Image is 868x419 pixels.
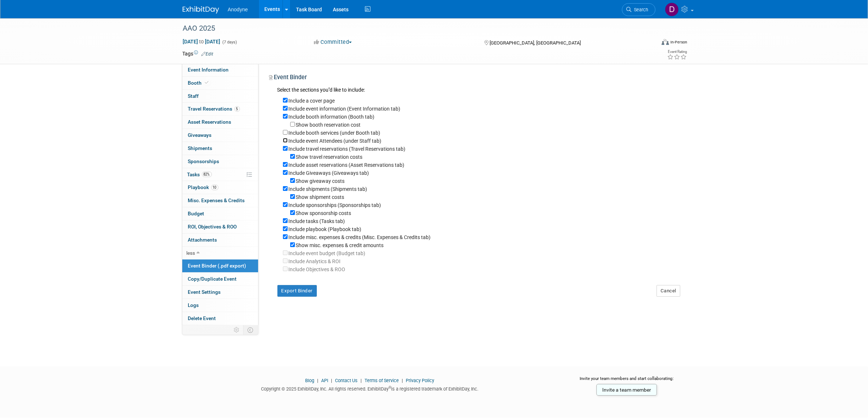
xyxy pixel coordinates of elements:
[670,39,687,45] div: In-Person
[188,145,213,151] span: Shipments
[289,186,367,192] label: Include shipments (Shipments tab)
[183,384,557,392] div: Copyright © 2025 ExhibitDay, Inc. All rights reserved. ExhibitDay is a registered trademark of Ex...
[335,378,358,383] a: Contact Us
[296,210,351,216] label: Show sponsorship costs
[289,202,381,208] label: Include sponsorships (Sponsorships tab)
[400,378,405,383] span: |
[188,93,199,99] span: Staff
[188,302,199,308] span: Logs
[269,73,680,84] div: Event Binder
[182,90,258,103] a: Staff
[180,22,645,35] div: AAO 2025
[289,98,335,104] label: Include a cover page
[612,38,688,49] div: Event Format
[188,276,237,282] span: Copy/Duplicate Event
[182,299,258,312] a: Logs
[222,40,237,45] span: (7 days)
[188,315,216,321] span: Delete Event
[665,3,679,16] img: Dawn Jozwiak
[289,170,369,176] label: Include Giveaways (Giveaways tab)
[202,172,212,177] span: 82%
[182,129,258,142] a: Giveaways
[183,50,214,57] td: Tags
[182,273,258,285] a: Copy/Duplicate Event
[188,224,237,230] span: ROI, Objectives & ROO
[289,138,382,144] label: Include event Attendees (under Staff tab)
[187,172,212,177] span: Tasks
[182,194,258,207] a: Misc. Expenses & Credits
[182,207,258,220] a: Budget
[283,266,288,271] input: Your ExhibitDay workspace does not have access to Analytics and ROI.
[490,40,581,46] span: [GEOGRAPHIC_DATA], [GEOGRAPHIC_DATA]
[182,155,258,168] a: Sponsorships
[596,384,657,396] a: Invite a team member
[289,130,381,136] label: Include booth services (under Booth tab)
[198,39,205,45] span: to
[289,218,345,224] label: Include tasks (Tasks tab)
[289,250,366,256] label: Your ExhibitDay workspace does not have access to Budgeting.
[277,86,680,95] div: Select the sections you''d like to include:
[188,119,231,125] span: Asset Reservations
[632,7,649,12] span: Search
[188,158,219,164] span: Sponsorships
[329,378,334,383] span: |
[311,38,355,46] button: Committed
[657,285,680,297] button: Cancel
[305,378,314,383] a: Blog
[188,132,212,138] span: Giveaways
[188,211,205,216] span: Budget
[243,325,258,335] td: Toggle Event Tabs
[289,146,406,152] label: Include travel reservations (Travel Reservations tab)
[182,116,258,128] a: Asset Reservations
[289,234,431,240] label: Include misc. expenses & credits (Misc. Expenses & Credits tab)
[182,168,258,181] a: Tasks82%
[183,38,221,45] span: [DATE] [DATE]
[289,114,375,120] label: Include booth information (Booth tab)
[188,263,246,269] span: Event Binder (.pdf export)
[234,106,240,112] span: 5
[182,103,258,115] a: Travel Reservations5
[182,247,258,260] a: less
[296,178,345,184] label: Show giveaway costs
[277,285,317,297] button: Export Binder
[289,162,405,168] label: Include asset reservations (Asset Reservations tab)
[231,325,244,335] td: Personalize Event Tab Strip
[188,237,217,243] span: Attachments
[188,197,245,203] span: Misc. Expenses & Credits
[182,181,258,194] a: Playbook10
[188,184,218,190] span: Playbook
[289,106,401,112] label: Include event information (Event Information tab)
[182,286,258,299] a: Event Settings
[283,258,288,263] input: Your ExhibitDay workspace does not have access to Analytics and ROI.
[622,3,655,16] a: Search
[662,39,669,45] img: Format-Inperson.png
[183,6,219,14] img: ExhibitDay
[228,7,248,12] span: Anodyne
[182,77,258,89] a: Booth
[182,220,258,233] a: ROI, Objectives & ROO
[296,194,345,200] label: Show shipment costs
[211,185,218,190] span: 10
[296,242,384,248] label: Show misc. expenses & credit amounts
[315,378,320,383] span: |
[406,378,434,383] a: Privacy Policy
[296,122,361,128] label: Show booth reservation cost
[296,154,363,160] label: Show travel reservation costs
[289,226,362,232] label: Include playbook (Playbook tab)
[182,312,258,325] a: Delete Event
[188,67,229,73] span: Event Information
[182,64,258,76] a: Event Information
[365,378,399,383] a: Terms of Service
[283,250,288,255] input: Your ExhibitDay workspace does not have access to Budgeting.
[202,51,214,57] a: Edit
[188,106,240,112] span: Travel Reservations
[205,81,209,85] i: Booth reservation complete
[568,376,686,387] div: Invite your team members and start collaborating:
[289,258,341,264] label: Your ExhibitDay workspace does not have access to Analytics and ROI.
[182,234,258,246] a: Attachments
[359,378,363,383] span: |
[182,260,258,272] a: Event Binder (.pdf export)
[289,266,346,272] label: Your ExhibitDay workspace does not have access to Analytics and ROI.
[389,385,391,389] sup: ®
[188,289,221,295] span: Event Settings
